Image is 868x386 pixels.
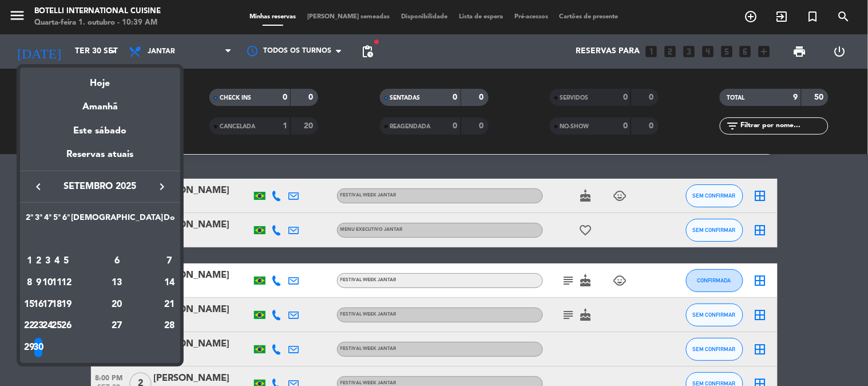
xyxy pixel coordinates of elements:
[62,272,71,294] td: 12 de setembro de 2025
[34,272,43,294] td: 9 de setembro de 2025
[76,316,158,336] div: 27
[34,316,43,336] div: 23
[163,315,176,337] td: 28 de setembro de 2025
[43,315,52,337] td: 24 de setembro de 2025
[25,338,34,357] div: 29
[43,273,52,293] div: 10
[52,250,61,272] td: 4 de setembro de 2025
[43,250,52,272] td: 3 de setembro de 2025
[34,295,43,314] div: 16
[62,273,70,293] div: 12
[20,68,180,91] div: Hoje
[164,251,175,271] div: 7
[53,316,61,336] div: 25
[34,273,43,293] div: 9
[164,273,175,293] div: 14
[163,250,176,272] td: 7 de setembro de 2025
[25,294,34,316] td: 15 de setembro de 2025
[20,91,180,115] div: Amanhã
[43,272,52,294] td: 10 de setembro de 2025
[25,211,34,229] th: Segunda-feira
[25,250,34,272] td: 1 de setembro de 2025
[20,115,180,147] div: Este sábado
[163,272,176,294] td: 14 de setembro de 2025
[71,294,163,316] td: 20 de setembro de 2025
[25,251,34,271] div: 1
[20,147,180,171] div: Reservas atuais
[43,294,52,316] td: 17 de setembro de 2025
[163,294,176,316] td: 21 de setembro de 2025
[25,295,34,314] div: 15
[53,273,61,293] div: 11
[152,179,172,194] button: keyboard_arrow_right
[62,251,70,271] div: 5
[71,250,163,272] td: 6 de setembro de 2025
[34,250,43,272] td: 2 de setembro de 2025
[34,337,43,359] td: 30 de setembro de 2025
[62,211,71,229] th: Sexta-feira
[25,337,34,359] td: 29 de setembro de 2025
[62,315,71,337] td: 26 de setembro de 2025
[25,229,176,251] td: SET
[49,179,152,194] span: setembro 2025
[43,316,52,336] div: 24
[62,250,71,272] td: 5 de setembro de 2025
[34,338,43,357] div: 30
[34,315,43,337] td: 23 de setembro de 2025
[76,273,158,293] div: 13
[164,295,175,314] div: 21
[164,316,175,336] div: 28
[52,211,61,229] th: Quinta-feira
[43,295,52,314] div: 17
[43,251,52,271] div: 3
[71,272,163,294] td: 13 de setembro de 2025
[76,295,158,314] div: 20
[25,316,34,336] div: 22
[62,316,70,336] div: 26
[62,295,70,314] div: 19
[34,211,43,229] th: Terça-feira
[25,315,34,337] td: 22 de setembro de 2025
[31,180,45,194] i: keyboard_arrow_left
[52,294,61,316] td: 18 de setembro de 2025
[34,251,43,271] div: 2
[25,272,34,294] td: 8 de setembro de 2025
[62,294,71,316] td: 19 de setembro de 2025
[163,211,176,229] th: Domingo
[53,295,61,314] div: 18
[52,315,61,337] td: 25 de setembro de 2025
[71,315,163,337] td: 27 de setembro de 2025
[53,251,61,271] div: 4
[76,251,158,271] div: 6
[71,211,163,229] th: Sábado
[28,179,49,194] button: keyboard_arrow_left
[25,273,34,293] div: 8
[43,211,52,229] th: Quarta-feira
[155,180,169,194] i: keyboard_arrow_right
[34,294,43,316] td: 16 de setembro de 2025
[52,272,61,294] td: 11 de setembro de 2025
